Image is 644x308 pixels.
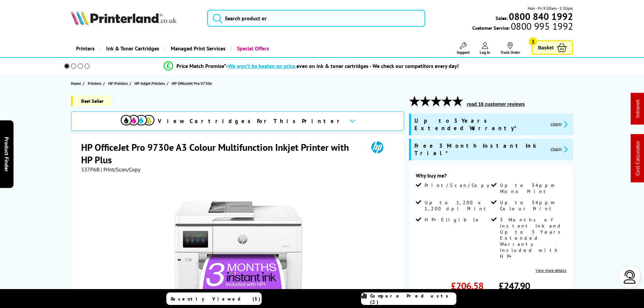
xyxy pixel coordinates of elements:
[508,13,573,20] a: 0800 840 1992
[71,10,199,26] a: Printerland Logo
[480,42,490,55] a: Log In
[166,292,262,305] a: Recently Viewed (5)
[361,292,456,305] a: Compare Products (2)
[529,37,537,46] span: 1
[3,137,10,171] span: Product Finder
[158,117,344,125] span: View Cartridges For This Printer
[207,10,425,27] input: Search product or
[499,280,530,292] span: £247.90
[535,268,566,273] a: View more details
[425,217,481,223] span: HP+ Eligible
[81,166,99,173] span: 537P6B
[425,199,490,212] span: Up to 1,200 x 1,200 dpi Print
[472,23,573,31] span: Customer Service:
[71,10,176,25] img: Printerland Logo
[634,141,641,176] a: Cost Calculator
[500,182,565,194] span: Up to 34ppm Mono Print
[121,115,154,125] img: cmyk-icon.svg
[538,43,553,52] span: Basket
[88,80,103,87] a: Printers
[362,141,393,153] img: HP
[172,80,212,87] span: HP OfficeJet Pro 9730e
[414,117,545,132] span: Up to 3 Years Extended Warranty*
[164,40,231,57] a: Managed Print Services
[510,23,573,29] span: 0800 995 1992
[528,5,573,11] span: Mon - Fri 9:00am - 5:30pm
[172,80,214,87] a: HP OfficeJet Pro 9730e
[101,166,140,173] span: | Print/Scan/Copy
[176,63,226,69] span: Price Match Promise*
[171,296,261,302] span: Recently Viewed (5)
[108,80,129,87] a: HP Printers
[81,141,362,166] h1: HP OfficeJet Pro 9730e A3 Colour Multifunction Inkjet Printer with HP Plus
[465,101,527,107] button: read 18 customer reviews
[55,60,568,72] li: modal_Promise
[414,142,545,157] span: Free 3 Month Instant Ink Trial*
[500,42,520,55] a: Track Order
[634,100,641,118] a: Intranet
[500,217,565,259] span: 3 Months of Instant Ink and Up to 3 Years Extended Warranty Included with HP+
[549,145,570,153] button: promo-description
[451,280,483,292] span: £206.58
[135,80,167,87] a: HP Inkjet Printers
[106,40,159,57] span: Ink & Toner Cartridges
[226,63,459,69] div: - even on ink & toner cartridges - We check our competitors every day!
[71,40,100,57] a: Printers
[231,40,274,57] a: Special Offers
[71,80,81,87] span: Home
[549,120,570,128] button: promo-description
[100,40,164,57] a: Ink & Toner Cartridges
[108,80,128,87] span: HP Printers
[71,96,112,106] span: Best Seller
[496,15,508,21] span: Sales:
[532,40,573,55] a: Basket 1
[416,172,566,182] div: Why buy me?
[480,50,490,55] span: Log In
[457,50,470,55] span: Support
[370,293,456,305] span: Compare Products (2)
[623,270,637,284] img: user-headset-light.svg
[135,80,165,87] span: HP Inkjet Printers
[425,182,494,188] span: Print/Scan/Copy
[71,80,83,87] a: Home
[228,63,296,69] span: We won’t be beaten on price,
[88,80,101,87] span: Printers
[457,42,470,55] a: Support
[500,199,565,212] span: Up to 34ppm Colour Print
[509,10,573,23] b: 0800 840 1992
